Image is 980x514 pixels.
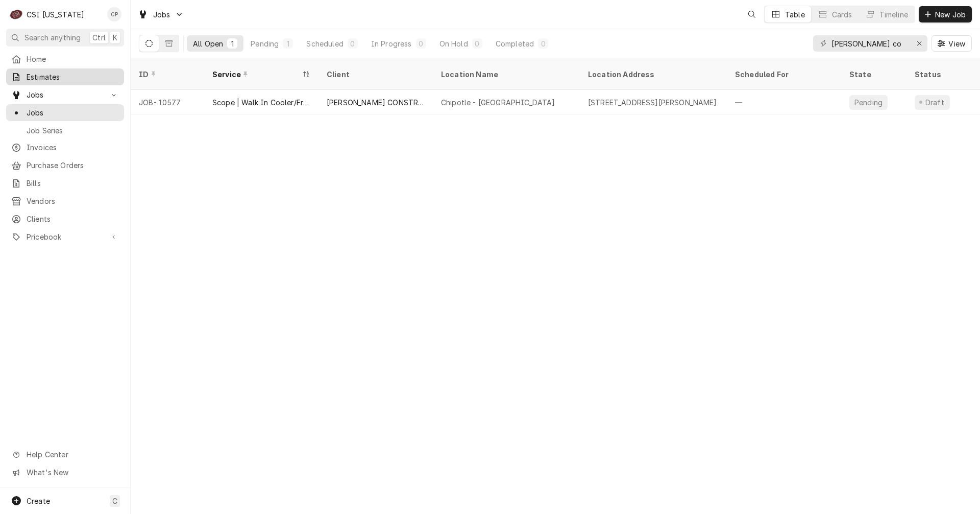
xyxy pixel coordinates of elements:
[27,54,119,64] span: Home
[27,9,84,20] div: CSI [US_STATE]
[27,160,119,171] span: Purchase Orders
[27,142,119,153] span: Invoices
[6,51,124,67] a: Home
[112,496,117,506] span: C
[107,7,121,21] div: CP
[113,32,117,43] span: K
[27,196,119,206] span: Vendors
[371,38,412,49] div: In Progress
[327,97,425,108] div: [PERSON_NAME] CONSTRUCTION COMPANY
[92,32,106,43] span: Ctrl
[27,214,119,224] span: Clients
[849,69,898,80] div: State
[6,122,124,139] a: Job Series
[946,38,967,49] span: View
[6,175,124,192] a: Bills
[439,38,468,49] div: On Hold
[193,38,223,49] div: All Open
[24,32,81,43] span: Search anything
[832,9,852,20] div: Cards
[735,69,831,80] div: Scheduled For
[6,228,124,245] a: Go to Pricebook
[131,90,204,114] div: JOB-10577
[9,7,23,21] div: CSI Kentucky's Avatar
[588,97,717,108] div: [STREET_ADDRESS][PERSON_NAME]
[27,107,119,118] span: Jobs
[212,97,310,108] div: Scope | Walk In Cooler/Freezer Install
[27,231,104,242] span: Pricebook
[919,6,972,22] button: New Job
[6,193,124,209] a: Vendors
[6,157,124,174] a: Purchase Orders
[139,69,194,80] div: ID
[27,125,119,136] span: Job Series
[744,6,760,22] button: Open search
[831,35,908,52] input: Keyword search
[27,178,119,189] span: Bills
[212,69,300,80] div: Service
[107,7,121,21] div: Craig Pierce's Avatar
[306,38,343,49] div: Scheduled
[6,86,124,103] a: Go to Jobs
[251,38,279,49] div: Pending
[785,9,805,20] div: Table
[853,97,884,108] div: Pending
[134,6,188,23] a: Go to Jobs
[441,97,555,108] div: Chipotle - [GEOGRAPHIC_DATA]
[496,38,534,49] div: Completed
[350,38,356,49] div: 0
[27,467,118,478] span: What's New
[6,68,124,85] a: Estimates
[441,69,570,80] div: Location Name
[27,497,50,505] span: Create
[924,97,946,108] div: Draft
[933,9,968,20] span: New Job
[327,69,423,80] div: Client
[6,446,124,463] a: Go to Help Center
[6,29,124,46] button: Search anythingCtrlK
[6,139,124,156] a: Invoices
[727,90,841,114] div: —
[6,211,124,227] a: Clients
[27,89,104,100] span: Jobs
[911,35,927,52] button: Erase input
[6,104,124,121] a: Jobs
[6,464,124,481] a: Go to What's New
[9,7,23,21] div: C
[27,449,118,460] span: Help Center
[27,72,119,82] span: Estimates
[588,69,717,80] div: Location Address
[540,38,546,49] div: 0
[474,38,480,49] div: 0
[879,9,908,20] div: Timeline
[285,38,291,49] div: 1
[153,9,170,20] span: Jobs
[229,38,235,49] div: 1
[932,35,972,52] button: View
[418,38,424,49] div: 0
